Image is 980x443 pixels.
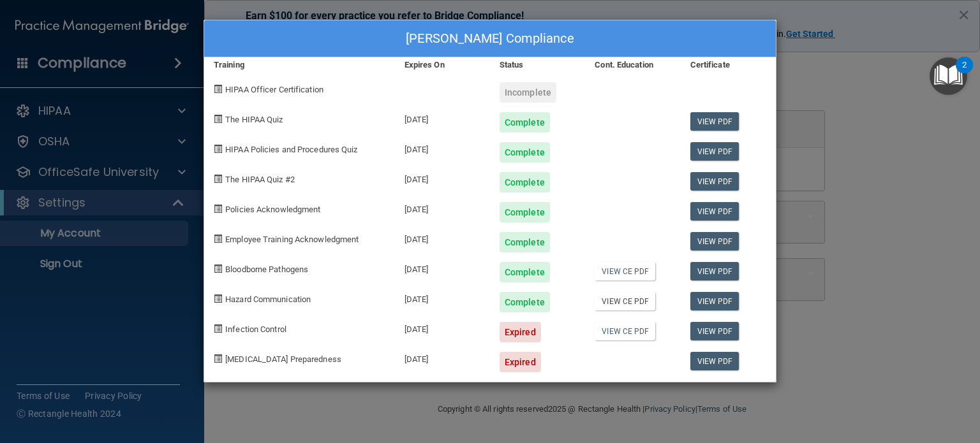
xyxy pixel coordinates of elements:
span: HIPAA Policies and Procedures Quiz [225,145,357,154]
a: View PDF [690,232,739,251]
div: Incomplete [500,82,556,103]
div: 2 [962,65,967,82]
span: Hazard Communication [225,294,311,304]
a: View PDF [690,292,739,310]
span: The HIPAA Quiz #2 [225,175,295,184]
div: [DATE] [395,342,490,372]
div: Expired [500,322,541,342]
div: Complete [500,142,550,163]
div: [PERSON_NAME] Compliance [204,20,776,57]
div: Complete [500,262,550,282]
a: View PDF [690,142,739,161]
div: [DATE] [395,192,490,222]
span: HIPAA Officer Certification [225,85,323,94]
div: [DATE] [395,312,490,342]
a: View PDF [690,352,739,370]
div: [DATE] [395,133,490,163]
button: Open Resource Center, 2 new notifications [930,57,967,95]
a: View PDF [690,262,739,280]
span: Employee Training Acknowledgment [225,235,359,244]
span: Policies Acknowledgment [225,205,320,214]
div: Complete [500,202,550,222]
a: View PDF [690,202,739,221]
a: View CE PDF [595,262,655,280]
div: Cont. Education [585,57,680,73]
span: Infection Control [225,324,286,334]
div: [DATE] [395,222,490,252]
a: View PDF [690,322,739,340]
div: Complete [500,112,550,133]
div: Expired [500,352,541,372]
div: Complete [500,172,550,192]
a: View PDF [690,172,739,191]
div: Complete [500,292,550,312]
a: View PDF [690,112,739,131]
div: [DATE] [395,282,490,312]
div: Status [490,57,585,73]
div: Training [204,57,395,73]
a: View CE PDF [595,322,655,340]
div: Expires On [395,57,490,73]
span: Bloodborne Pathogens [225,265,308,274]
div: [DATE] [395,163,490,192]
span: [MEDICAL_DATA] Preparedness [225,354,341,364]
span: The HIPAA Quiz [225,115,283,124]
div: Complete [500,232,550,252]
div: [DATE] [395,103,490,133]
div: [DATE] [395,252,490,282]
a: View CE PDF [595,292,655,310]
div: Certificate [681,57,776,73]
